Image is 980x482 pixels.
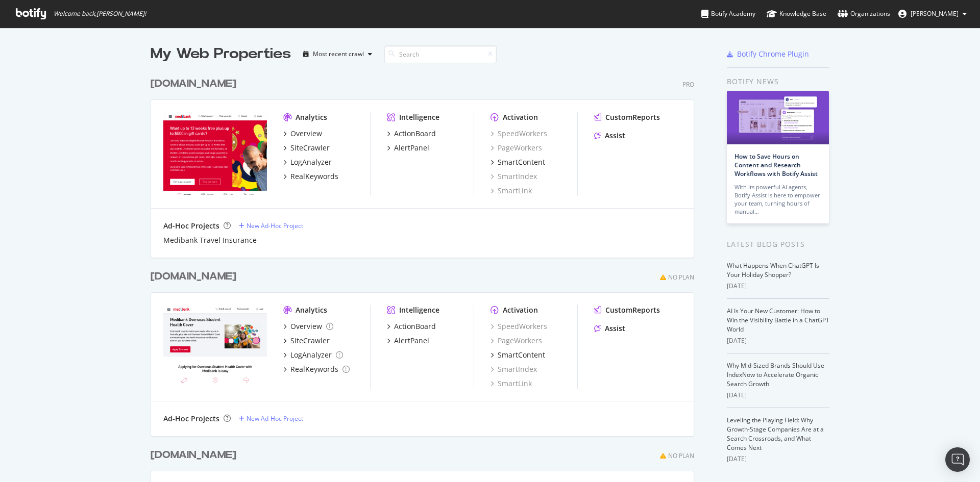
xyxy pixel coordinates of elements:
a: SmartIndex [491,364,537,374]
div: Pro [682,80,694,89]
a: SiteCrawler [283,336,330,346]
a: ActionBoard [387,129,436,139]
button: [PERSON_NAME] [890,6,975,22]
a: RealKeywords [283,171,338,182]
a: New Ad-Hoc Project [239,414,303,423]
div: Ad-Hoc Projects [163,221,219,231]
div: Knowledge Base [767,9,826,19]
a: Why Mid-Sized Brands Should Use IndexNow to Accelerate Organic Search Growth [727,361,824,388]
div: Analytics [296,112,327,122]
a: How to Save Hours on Content and Research Workflows with Botify Assist [734,152,818,178]
span: Armaan Gandhok [911,9,959,18]
a: CustomReports [594,305,660,315]
a: Overview [283,321,333,332]
div: SmartContent [498,157,545,167]
a: ActionBoard [387,321,436,332]
img: Medibank.com.au [163,112,267,195]
a: RealKeywords [283,364,350,374]
a: SmartLink [491,378,532,389]
div: [DOMAIN_NAME] [151,77,236,91]
div: AlertPanel [394,143,429,153]
div: My Web Properties [151,44,291,64]
div: [DOMAIN_NAME] [151,269,236,284]
div: Analytics [296,305,327,315]
div: AlertPanel [394,336,429,346]
a: [DOMAIN_NAME] [151,77,240,91]
a: PageWorkers [491,143,542,153]
a: Assist [594,131,625,141]
div: Assist [605,323,625,334]
div: [DATE] [727,282,829,291]
a: SmartLink [491,186,532,196]
div: Organizations [838,9,890,19]
div: SmartContent [498,350,545,360]
div: Botify news [727,76,829,87]
div: ActionBoard [394,129,436,139]
div: CustomReports [605,305,660,315]
div: With its powerful AI agents, Botify Assist is here to empower your team, turning hours of manual… [734,183,821,216]
div: Overview [290,129,322,139]
div: Ad-Hoc Projects [163,414,219,424]
a: SmartContent [491,157,545,167]
a: Botify Chrome Plugin [727,49,809,59]
div: SiteCrawler [290,143,330,153]
a: What Happens When ChatGPT Is Your Holiday Shopper? [727,261,819,279]
span: Welcome back, [PERSON_NAME] ! [54,10,146,18]
a: New Ad-Hoc Project [239,221,303,230]
div: Activation [503,305,538,315]
a: Overview [283,129,322,139]
a: LogAnalyzer [283,350,343,360]
a: CustomReports [594,112,660,122]
div: Intelligence [399,112,439,122]
div: No Plan [668,451,694,460]
div: Intelligence [399,305,439,315]
div: [DOMAIN_NAME] [151,448,236,463]
div: [DATE] [727,391,829,400]
img: How to Save Hours on Content and Research Workflows with Botify Assist [727,91,829,144]
a: LogAnalyzer [283,157,332,167]
div: Overview [290,321,322,332]
div: Most recent crawl [313,51,364,57]
a: SpeedWorkers [491,129,547,139]
input: Search [384,45,497,63]
button: Most recent crawl [299,46,376,62]
div: ActionBoard [394,321,436,332]
a: SiteCrawler [283,143,330,153]
a: Leveling the Playing Field: Why Growth-Stage Companies Are at a Search Crossroads, and What Comes... [727,416,824,452]
div: Activation [503,112,538,122]
div: RealKeywords [290,364,338,374]
div: CustomReports [605,112,660,122]
div: Assist [605,131,625,141]
div: LogAnalyzer [290,350,332,360]
a: AI Is Your New Customer: How to Win the Visibility Battle in a ChatGPT World [727,307,829,334]
a: PageWorkers [491,336,542,346]
a: SmartIndex [491,171,537,182]
div: SiteCrawler [290,336,330,346]
a: SmartContent [491,350,545,360]
div: New Ad-Hoc Project [247,414,303,423]
div: Botify Academy [701,9,755,19]
a: AlertPanel [387,336,429,346]
a: Assist [594,323,625,334]
a: SpeedWorkers [491,321,547,332]
div: [DATE] [727,336,829,345]
a: [DOMAIN_NAME] [151,448,240,463]
img: Medibankoshc.com.au [163,305,267,388]
div: LogAnalyzer [290,157,332,167]
a: Medibank Travel Insurance [163,235,257,245]
div: Botify Chrome Plugin [737,49,809,59]
a: AlertPanel [387,143,429,153]
div: [DATE] [727,454,829,464]
div: New Ad-Hoc Project [247,221,303,230]
div: Open Intercom Messenger [945,447,970,472]
div: Latest Blog Posts [727,239,829,250]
